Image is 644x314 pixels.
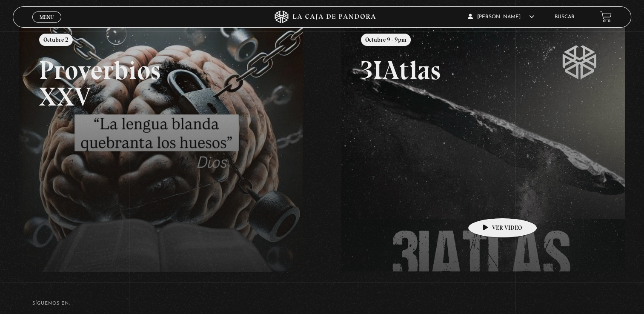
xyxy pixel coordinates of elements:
span: Cerrar [37,22,57,28]
a: Buscar [555,14,575,20]
a: View your shopping cart [600,11,612,23]
span: [PERSON_NAME] [468,14,534,20]
h4: SÍguenos en: [32,301,612,306]
span: Menu [40,14,54,20]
